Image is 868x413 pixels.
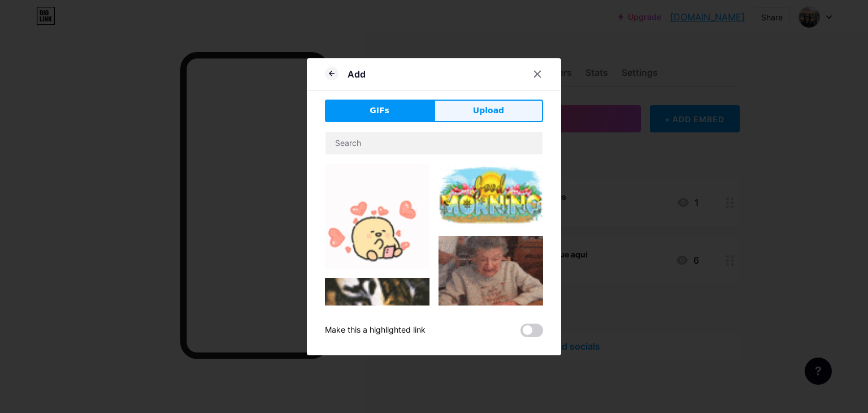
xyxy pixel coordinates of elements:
[439,164,543,227] img: Gihpy
[439,236,543,332] img: Gihpy
[325,324,426,337] div: Make this a highlighted link
[325,100,434,122] button: GIFs
[348,67,366,81] div: Add
[370,105,389,117] span: GIFs
[473,105,504,117] span: Upload
[325,164,429,269] img: Gihpy
[325,132,542,154] input: Search
[434,100,543,122] button: Upload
